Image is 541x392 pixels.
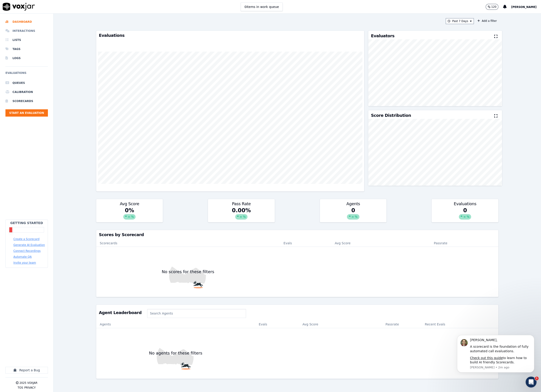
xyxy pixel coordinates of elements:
img: fun dog [96,247,280,297]
th: Avg Score [299,321,363,328]
button: Generate AI Evaluation [13,243,45,247]
button: Invite your team [13,261,36,265]
th: Scorecards [96,240,280,247]
button: Connect Recordings [13,249,41,253]
img: fun dog [96,328,255,378]
h3: Avg Score [99,202,160,206]
th: Agents [96,321,255,328]
h6: Evaluations [5,70,48,78]
div: ∞ % [235,214,247,220]
button: 120 [486,4,499,10]
iframe: Intercom notifications message [450,331,541,375]
input: Search Agents [147,309,246,318]
div: ∞ % [123,214,136,220]
a: Interactions [5,26,48,35]
p: 120 [491,5,497,9]
button: Automate QA [13,255,32,259]
div: 0 [432,207,498,222]
a: Dashboard [5,17,48,26]
th: Evals [280,240,331,247]
span: 1 [535,377,539,380]
p: No scores for these filters [160,269,216,275]
button: 0items in work queue [241,2,283,11]
th: Avg Score [331,240,407,247]
div: 0 [320,207,387,222]
a: Logs [5,54,48,63]
button: Create a Scorecard [13,237,40,241]
button: Start an Evaluation [5,109,48,117]
iframe: Intercom live chat [526,377,536,387]
button: Privacy [24,386,36,390]
th: Evals [255,321,299,328]
p: No agents for these filters [147,350,204,356]
h3: Score Distribution [371,113,411,117]
h3: Pass Rate [211,202,272,206]
button: Report a Bug [5,367,48,374]
h3: Evaluations [434,202,496,206]
th: Recent Evals [421,321,498,328]
a: Queues [5,78,48,87]
a: Tags [5,45,48,54]
h2: Getting Started [10,221,43,225]
h3: Agent Leaderboard [99,311,142,315]
button: Add a filter [476,18,499,24]
div: ∞ % [347,214,359,220]
h3: Agents [323,202,384,206]
p: 2025 Voxjar [20,381,37,385]
div: 0 % [96,207,163,222]
button: Past 7 Days [446,18,474,24]
a: Calibration [5,87,48,97]
a: Lists [5,35,48,45]
div: 0.00 % [208,207,275,222]
div: ∞ % [459,214,471,220]
button: 120 [486,4,503,10]
h3: Evaluators [371,34,394,38]
th: Passrate [407,240,474,247]
a: Scorecards [5,97,48,106]
h3: Scores by Scorecard [99,233,496,237]
h3: Evaluations [99,33,361,37]
img: voxjar logo [3,3,35,11]
button: TOS [17,386,23,390]
span: [PERSON_NAME] [511,5,536,9]
th: Passrate [363,321,421,328]
button: [PERSON_NAME] [511,4,541,10]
